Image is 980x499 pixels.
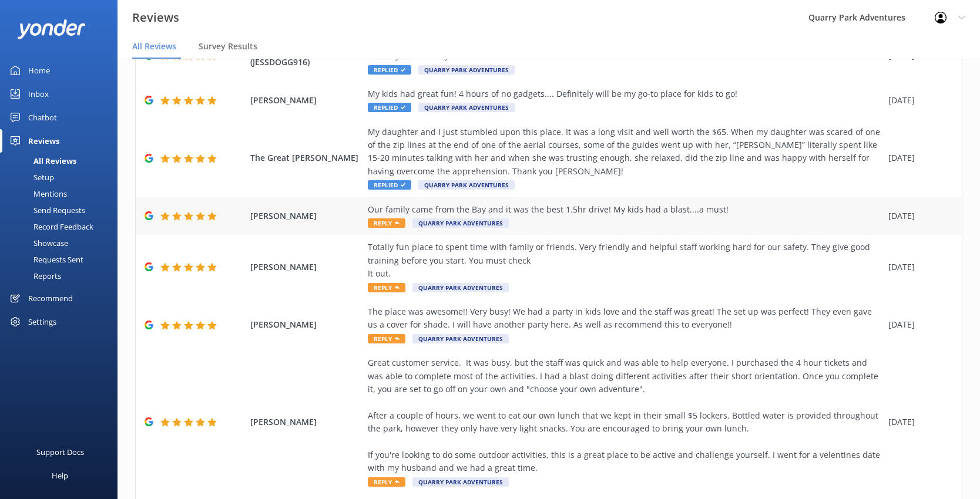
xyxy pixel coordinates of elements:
[368,477,405,487] span: Reply
[7,235,68,251] div: Showcase
[368,241,882,280] div: Totally fun place to spent time with family or friends. Very friendly and helpful staff working h...
[368,283,405,292] span: Reply
[368,65,411,75] span: Replied
[250,261,362,274] span: [PERSON_NAME]
[7,251,83,268] div: Requests Sent
[368,126,882,178] div: My daughter and I just stumbled upon this place. It was a long visit and well worth the $65. When...
[28,106,57,129] div: Chatbot
[250,210,362,222] span: [PERSON_NAME]
[28,286,73,310] div: Recommend
[7,186,67,202] div: Mentions
[418,65,515,75] span: Quarry Park Adventures
[368,334,405,343] span: Reply
[888,151,947,164] div: [DATE]
[7,202,118,218] a: Send Requests
[52,464,68,487] div: Help
[412,477,509,487] span: Quarry Park Adventures
[250,318,362,331] span: [PERSON_NAME]
[418,180,515,190] span: Quarry Park Adventures
[18,19,85,39] img: yonder-white-logo.png
[368,103,411,112] span: Replied
[368,218,405,228] span: Reply
[418,103,515,112] span: Quarry Park Adventures
[250,151,362,164] span: The Great [PERSON_NAME]
[888,416,947,429] div: [DATE]
[7,169,54,186] div: Setup
[368,305,882,332] div: The place was awesome!! Very busy! We had a party in kids love and the staff was great! The set u...
[7,268,61,284] div: Reports
[132,8,179,27] h3: Reviews
[250,94,362,107] span: [PERSON_NAME]
[888,261,947,274] div: [DATE]
[7,235,118,251] a: Showcase
[7,251,118,268] a: Requests Sent
[888,318,947,331] div: [DATE]
[250,416,362,429] span: [PERSON_NAME]
[7,169,118,186] a: Setup
[412,334,509,343] span: Quarry Park Adventures
[368,203,882,216] div: Our family came from the Bay and it was the best 1.5hr drive! My kids had a blast....a must!
[28,82,49,106] div: Inbox
[132,41,176,52] span: All Reviews
[368,87,882,100] div: My kids had great fun! 4 hours of no gadgets.... Definitely will be my go-to place for kids to go!
[412,218,509,228] span: Quarry Park Adventures
[368,180,411,190] span: Replied
[7,186,118,202] a: Mentions
[368,356,882,475] div: Great customer service. It was busy, but the staff was quick and was able to help everyone. I pur...
[36,440,84,464] div: Support Docs
[7,202,85,218] div: Send Requests
[28,129,59,153] div: Reviews
[888,210,947,222] div: [DATE]
[7,268,118,284] a: Reports
[7,218,93,235] div: Record Feedback
[7,218,118,235] a: Record Feedback
[199,41,257,52] span: Survey Results
[412,283,509,292] span: Quarry Park Adventures
[28,310,56,333] div: Settings
[888,94,947,107] div: [DATE]
[7,153,118,169] a: All Reviews
[28,59,50,82] div: Home
[7,153,76,169] div: All Reviews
